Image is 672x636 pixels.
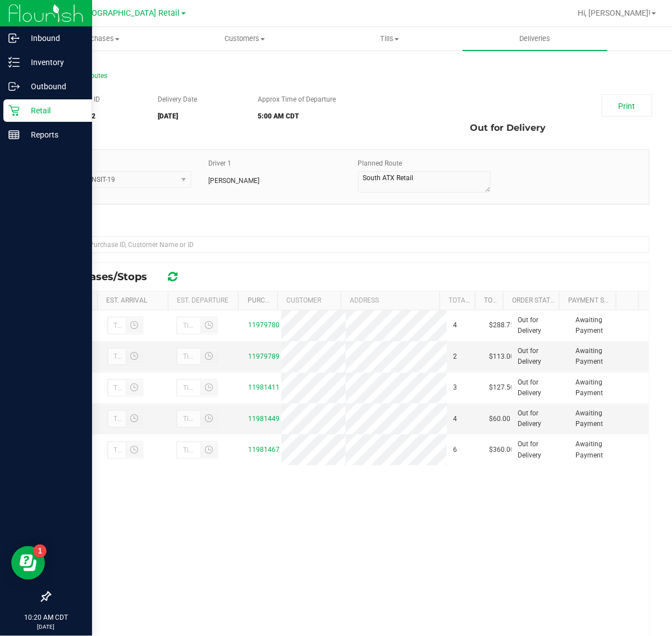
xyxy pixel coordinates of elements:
a: 11981467 [248,446,280,454]
p: Inbound [20,31,87,45]
span: 2 [454,351,458,362]
label: Delivery Date [158,94,197,104]
span: $360.00 [490,445,515,455]
span: Out for Delivery [518,377,563,399]
p: Reports [20,128,87,141]
th: Customer [277,291,341,310]
iframe: Resource center unread badge [33,545,47,558]
a: Purchases [27,27,172,51]
label: Approx Time of Departure [258,94,336,104]
span: $288.75 [490,320,515,331]
p: 10:20 AM CDT [5,612,87,623]
a: Est. Arrival [106,296,147,304]
span: Deliveries [504,34,565,44]
span: [PERSON_NAME] [208,176,259,186]
span: Awaiting Payment [575,439,620,460]
span: Out for Delivery [518,408,563,429]
span: Out for Delivery [470,117,546,139]
span: $113.00 [490,351,515,362]
th: Est. Departure [168,291,239,310]
inline-svg: Reports [8,129,20,140]
span: Awaiting Payment [575,408,620,429]
label: Planned Route [358,158,403,168]
h5: [DATE] [158,113,241,120]
span: Purchases [28,34,172,44]
th: Address [341,291,440,310]
span: Awaiting Payment [575,315,620,336]
a: Total [484,296,504,304]
th: Total Order Lines [440,291,475,310]
span: Awaiting Payment [575,346,620,367]
span: Tills [318,34,462,44]
span: 4 [454,320,458,331]
h5: 5:00 AM CDT [258,113,391,120]
inline-svg: Retail [8,105,20,116]
a: Stop # [81,296,104,304]
input: Search Purchase ID, Customer Name or ID [49,236,650,253]
span: Out for Delivery [518,346,563,367]
a: 11981449 [248,415,280,423]
span: 4 [454,414,458,424]
a: Payment Status [569,296,625,304]
inline-svg: Inventory [8,57,20,68]
span: 3 [454,382,458,393]
span: Out for Delivery [518,315,563,336]
a: Print Manifest [602,94,652,117]
a: 11979780 [248,321,280,329]
span: Purchases/Stops [58,271,158,283]
span: Awaiting Payment [575,377,620,399]
p: [DATE] [5,623,87,631]
span: Out for Delivery [518,439,563,460]
p: Inventory [20,56,87,69]
p: Retail [20,104,87,117]
a: Deliveries [463,27,608,51]
a: Purchase ID [248,296,290,304]
span: TX South-[GEOGRAPHIC_DATA] Retail [44,8,180,18]
p: Outbound [20,80,87,93]
span: Customers [173,34,317,44]
span: $127.50 [490,382,515,393]
inline-svg: Inbound [8,33,20,44]
a: 11981411 [248,383,280,391]
inline-svg: Outbound [8,81,20,92]
a: Customers [172,27,318,51]
a: 11979789 [248,353,280,360]
a: Tills [317,27,463,51]
iframe: Resource center [11,546,45,580]
label: Driver 1 [208,158,231,168]
a: Order Status [512,296,559,304]
span: $60.00 [490,414,511,424]
span: 6 [454,445,458,455]
span: Hi, [PERSON_NAME]! [578,8,651,17]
